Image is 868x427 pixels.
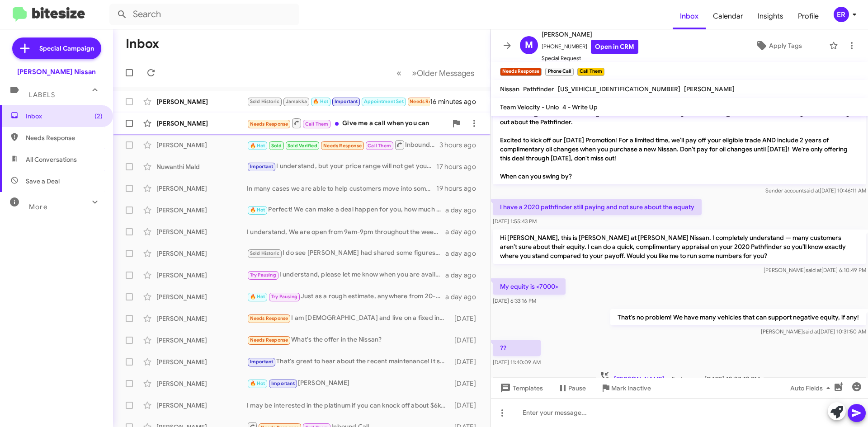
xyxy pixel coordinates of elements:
[250,380,265,386] span: 🔥 Hot
[250,272,276,278] span: Try Pausing
[247,184,436,193] div: In many cases we are able to help customers move into something newer with the same or even a low...
[247,227,445,236] div: I understand, We are open from 9am-9pm throughout the week, and from 9am-8pm [DATE]! Does this he...
[156,401,247,410] div: [PERSON_NAME]
[491,380,550,396] button: Templates
[323,143,362,149] span: Needs Response
[156,184,247,193] div: [PERSON_NAME]
[803,328,819,335] span: said at
[430,97,483,106] div: 16 minutes ago
[29,91,55,99] span: Labels
[577,68,604,76] small: Call Them
[247,335,450,345] div: What's the offer in the Nissan?
[286,99,307,104] span: Jamakka
[826,7,858,22] button: ER
[364,99,404,104] span: Appointment Set
[305,121,329,127] span: Call Them
[156,227,247,236] div: [PERSON_NAME]
[247,205,445,215] div: Perfect! We can make a deal happen for you, how much money down are you looking to put for this p...
[156,249,247,258] div: [PERSON_NAME]
[26,177,60,186] span: Save a Deal
[500,103,559,111] span: Team Velocity - Unlo
[250,99,280,104] span: Sold Historic
[765,187,866,194] span: Sender account [DATE] 10:46:11 AM
[26,133,103,142] span: Needs Response
[156,292,247,301] div: [PERSON_NAME]
[156,97,247,106] div: [PERSON_NAME]
[545,68,573,76] small: Phone Call
[17,67,96,76] div: [PERSON_NAME] Nissan
[156,314,247,323] div: [PERSON_NAME]
[247,357,450,367] div: That's great to hear about the recent maintenance! It sounds like the vehicle is in good shape. W...
[156,119,247,128] div: [PERSON_NAME]
[335,99,358,104] span: Important
[450,357,483,366] div: [DATE]
[445,292,483,301] div: a day ago
[126,37,159,51] h1: Inbox
[396,67,401,79] span: «
[247,161,436,172] div: I understand, but your price range will not get you a 2025 SV, if everybody has their S models ab...
[368,143,391,149] span: Call Them
[250,294,265,300] span: 🔥 Hot
[562,103,598,111] span: 4 - Write Up
[611,380,651,396] span: Mark Inactive
[550,380,593,396] button: Pause
[791,3,826,29] a: Profile
[493,218,537,225] span: [DATE] 1:55:43 PM
[445,206,483,215] div: a day ago
[445,249,483,258] div: a day ago
[250,121,288,127] span: Needs Response
[412,67,417,79] span: »
[498,380,543,396] span: Templates
[493,105,866,184] p: Hi [PERSON_NAME] it's [PERSON_NAME], General Sales Manager at [PERSON_NAME] Nissan. Thanks again ...
[109,4,299,25] input: Search
[12,38,101,59] a: Special Campaign
[271,380,295,386] span: Important
[790,380,834,396] span: Auto Fields
[593,380,658,396] button: Mark Inactive
[493,359,541,366] span: [DATE] 11:40:09 AM
[250,164,274,169] span: Important
[764,267,866,273] span: [PERSON_NAME] [DATE] 6:10:49 PM
[806,267,821,273] span: said at
[26,112,103,121] span: Inbox
[568,380,586,396] span: Pause
[156,162,247,171] div: Nuwanthi Mald
[392,64,480,82] nav: Page navigation example
[673,3,706,29] span: Inbox
[313,99,328,104] span: 🔥 Hot
[29,203,47,211] span: More
[156,336,247,345] div: [PERSON_NAME]
[596,371,764,384] span: called you on [DATE] 12:27:12 PM
[783,380,841,396] button: Auto Fields
[761,328,866,335] span: [PERSON_NAME] [DATE] 10:31:50 AM
[542,29,638,40] span: [PERSON_NAME]
[247,139,439,150] div: Inbound Call
[493,230,866,264] p: Hi [PERSON_NAME], this is [PERSON_NAME] at [PERSON_NAME] Nissan. I completely understand — many c...
[493,340,541,356] p: ??
[450,336,483,345] div: [DATE]
[769,38,802,54] span: Apply Tags
[288,143,317,149] span: Sold Verified
[247,313,450,324] div: I am [DEMOGRAPHIC_DATA] and live on a fixed income. Although My health concerns are minimal.. I d...
[493,278,566,295] p: My equity is <7000>
[706,3,750,29] a: Calendar
[525,38,533,52] span: M
[247,378,450,389] div: [PERSON_NAME]
[750,3,791,29] a: Insights
[436,184,483,193] div: 19 hours ago
[39,44,94,53] span: Special Campaign
[391,64,407,82] button: Previous
[523,85,554,93] span: Pathfinder
[684,85,735,93] span: [PERSON_NAME]
[26,155,77,164] span: All Conversations
[542,40,638,54] span: [PHONE_NUMBER]
[417,68,474,78] span: Older Messages
[804,187,820,194] span: said at
[445,271,483,280] div: a day ago
[271,143,282,149] span: Sold
[94,112,103,121] span: (2)
[156,141,247,150] div: [PERSON_NAME]
[250,359,274,365] span: Important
